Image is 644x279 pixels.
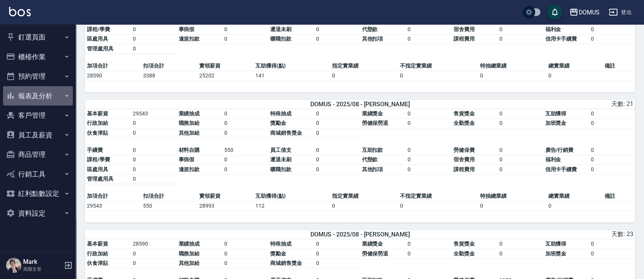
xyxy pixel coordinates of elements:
[270,110,291,117] span: 特殊抽成
[87,130,108,136] span: 伙食津貼
[310,231,409,238] span: DOMUS - 2025/08 - [PERSON_NAME]
[314,249,360,259] td: 0
[222,34,268,44] td: 0
[406,239,452,249] td: 0
[453,147,475,153] span: 勞健保費
[131,249,177,259] td: 0
[87,147,103,153] span: 手續費
[589,145,635,155] td: 0
[141,191,197,201] td: 扣項合計
[546,201,603,211] td: 0
[362,156,378,162] span: 代墊款
[197,71,254,80] td: 25202
[362,110,383,117] span: 業績獎金
[406,118,452,128] td: 0
[222,128,268,138] td: 0
[498,109,543,119] td: 0
[179,36,200,42] span: 違規扣款
[314,118,360,128] td: 0
[547,5,562,20] button: save
[362,241,383,247] span: 業績獎金
[3,184,73,203] button: 紅利點數設定
[589,34,635,44] td: 0
[589,109,635,119] td: 0
[179,260,200,266] span: 其他加給
[362,36,383,42] span: 其他扣項
[270,130,302,136] span: 商城銷售獎金
[222,118,268,128] td: 0
[589,25,635,35] td: 0
[545,166,577,172] span: 信用卡手續費
[3,106,73,125] button: 客戶管理
[498,145,543,155] td: 0
[3,86,73,106] button: 報表及分析
[270,36,291,42] span: 曠職扣款
[406,34,452,44] td: 0
[131,145,177,155] td: 0
[589,239,635,249] td: 0
[23,258,62,266] h5: Mark
[87,241,108,247] span: 基本薪資
[87,260,108,266] span: 伙食津貼
[85,191,141,201] td: 加項合計
[85,201,141,211] td: 29543
[566,5,603,20] button: DOMUS
[179,120,200,126] span: 職務加給
[603,61,635,71] td: 備註
[3,66,73,86] button: 預約管理
[453,166,475,172] span: 課程費用
[131,34,177,44] td: 0
[498,165,543,175] td: 0
[546,191,603,201] td: 總實業績
[197,61,254,71] td: 實領薪資
[3,145,73,164] button: 商品管理
[478,191,546,201] td: 特抽總業績
[545,120,567,126] span: 加班獎金
[222,165,268,175] td: 0
[453,100,633,108] div: 天數: 21
[222,239,268,249] td: 0
[478,61,546,71] td: 特抽總業績
[330,191,398,201] td: 指定實業績
[406,145,452,155] td: 0
[222,259,268,268] td: 0
[270,26,291,32] span: 遲退未刷
[546,61,603,71] td: 總實業績
[131,165,177,175] td: 0
[9,7,31,16] img: Logo
[498,34,543,44] td: 0
[87,110,108,117] span: 基本薪資
[131,109,177,119] td: 29543
[606,5,635,19] button: 登出
[254,191,330,201] td: 互助獲得(點)
[314,155,360,165] td: 0
[87,166,108,172] span: 區處用具
[179,156,195,162] span: 事病假
[270,260,302,266] span: 商城銷售獎金
[87,36,108,42] span: 區處用具
[87,176,113,182] span: 管理處用具
[87,46,113,52] span: 管理處用具
[545,147,574,153] span: 廣告/行銷費
[270,166,291,172] span: 曠職扣款
[131,118,177,128] td: 0
[314,25,360,35] td: 0
[498,25,543,35] td: 0
[179,241,200,247] span: 業績抽成
[406,249,452,259] td: 0
[545,156,561,162] span: 福利金
[179,166,200,172] span: 違規扣款
[222,145,268,155] td: 550
[453,110,475,117] span: 售貨獎金
[3,164,73,184] button: 行銷工具
[87,26,110,32] span: 課程/學費
[314,145,360,155] td: 0
[197,201,254,211] td: 28993
[453,26,475,32] span: 宿舍費用
[254,201,330,211] td: 112
[406,165,452,175] td: 0
[314,165,360,175] td: 0
[603,191,635,201] td: 備註
[578,8,600,17] div: DOMUS
[398,201,478,211] td: 0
